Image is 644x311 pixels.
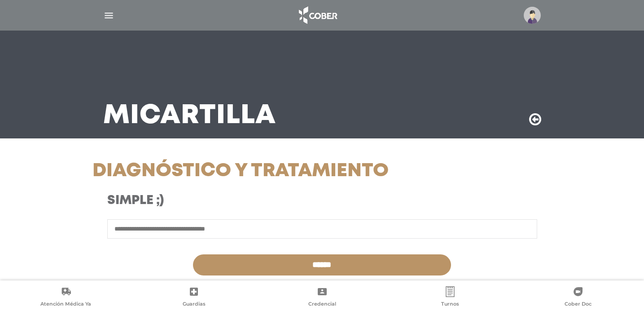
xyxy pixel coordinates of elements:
[183,301,206,309] span: Guardias
[2,286,130,309] a: Atención Médica Ya
[103,10,114,21] img: Cober_menu-lines-white.svg
[308,301,336,309] span: Credencial
[107,193,380,209] h3: Simple ;)
[514,286,642,309] a: Cober Doc
[40,301,91,309] span: Atención Médica Ya
[130,286,258,309] a: Guardias
[524,7,541,24] img: profile-placeholder.svg
[92,160,394,182] h1: Diagnóstico y Tratamiento
[441,301,459,309] span: Turnos
[565,301,591,309] span: Cober Doc
[386,286,514,309] a: Turnos
[294,4,341,26] img: logo_cober_home-white.png
[103,104,276,128] h3: Mi Cartilla
[258,286,386,309] a: Credencial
